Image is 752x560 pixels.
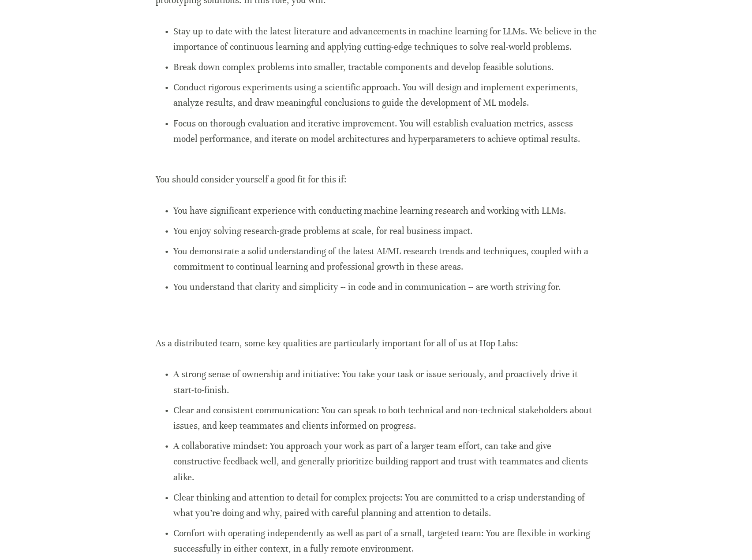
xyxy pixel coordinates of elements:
p: Clear and consistent communication: You can speak to both technical and non-technical stakeholder... [173,403,597,434]
p: You enjoy solving research-grade problems at scale, for real business impact. [173,223,597,239]
p: As a distributed team, some key qualities are particularly important for all of us at Hop Labs: [156,336,597,351]
p: You demonstrate a solid understanding of the latest AI/ML research trends and techniques, coupled... [173,244,597,274]
p: Clear thinking and attention to detail for complex projects: You are committed to a crisp underst... [173,490,597,521]
p: Stay up-to-date with the latest literature and advancements in machine learning for LLMs. We beli... [173,24,597,55]
p: You should consider yourself a good fit for this if: [156,156,597,187]
p: Break down complex problems into smaller, tractable components and develop feasible solutions. [173,59,597,75]
p: A collaborative mindset: You approach your work as part of a larger team effort, can take and giv... [173,438,597,485]
p: Comfort with operating independently as well as part of a small, targeted team: You are flexible ... [173,526,597,556]
p: Focus on thorough evaluation and iterative improvement. You will establish evaluation metrics, as... [173,116,597,147]
p: You have significant experience with conducting machine learning research and working with LLMs. [173,203,597,219]
p: You understand that clarity and simplicity -- in code and in communication -- are worth striving ... [173,279,597,295]
p: Conduct rigorous experiments using a scientific approach. You will design and implement experimen... [173,80,597,111]
p: A strong sense of ownership and initiative: You take your task or issue seriously, and proactivel... [173,367,597,397]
